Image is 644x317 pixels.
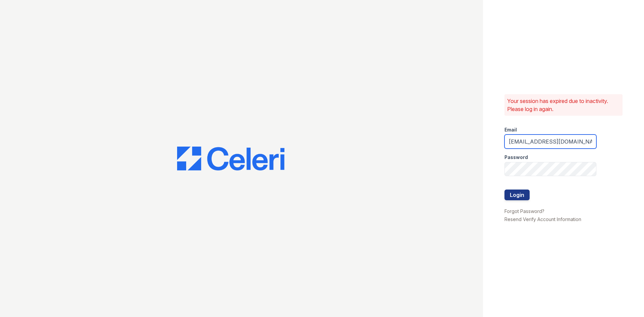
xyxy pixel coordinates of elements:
[177,147,284,171] img: CE_Logo_Blue-a8612792a0a2168367f1c8372b55b34899dd931a85d93a1a3d3e32e68fde9ad4.png
[504,154,528,161] label: Password
[504,126,517,133] label: Email
[504,208,544,214] a: Forgot Password?
[504,190,530,200] button: Login
[504,216,581,222] a: Resend Verify Account Information
[507,97,620,113] p: Your session has expired due to inactivity. Please log in again.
